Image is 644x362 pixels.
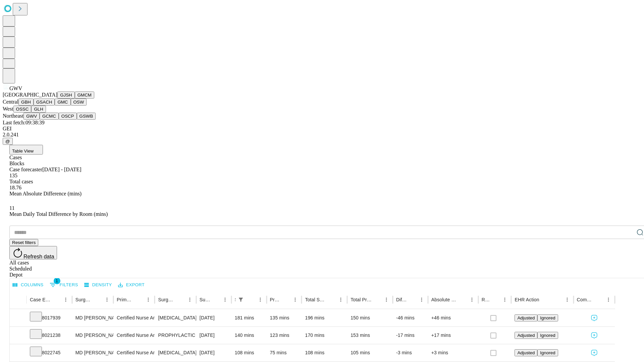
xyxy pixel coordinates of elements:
[75,309,110,326] div: MD [PERSON_NAME] [PERSON_NAME] Md
[540,333,555,338] span: Ignored
[200,327,228,344] div: [DATE]
[13,312,23,324] button: Expand
[31,106,46,113] button: GLH
[372,295,382,304] button: Sort
[336,295,345,304] button: Menu
[30,297,51,302] div: Case Epic Id
[200,344,228,361] div: [DATE]
[515,332,537,339] button: Adjusted
[30,327,69,344] div: 8021238
[117,297,133,302] div: Primary Service
[396,297,407,302] div: Difference
[537,349,558,356] button: Ignored
[9,211,108,217] span: Mean Daily Total Difference by Room (mins)
[537,332,558,339] button: Ignored
[236,295,246,304] div: 1 active filter
[290,295,300,304] button: Menu
[55,99,70,106] button: GMC
[396,344,425,361] div: -3 mins
[158,297,175,302] div: Surgery Name
[9,185,21,190] span: 18.76
[54,278,60,284] span: 1
[117,344,151,361] div: Certified Nurse Anesthetist
[562,295,572,304] button: Menu
[517,350,535,355] span: Adjusted
[12,148,34,154] span: Table View
[102,295,112,304] button: Menu
[396,327,425,344] div: -17 mins
[351,297,372,302] div: Total Predicted Duration
[9,191,82,196] span: Mean Absolute Difference (mins)
[52,295,61,304] button: Sort
[236,295,246,304] button: Show filters
[71,99,87,106] button: OSW
[577,297,594,302] div: Comments
[211,295,220,304] button: Sort
[431,327,475,344] div: +17 mins
[13,330,23,342] button: Expand
[9,173,17,178] span: 135
[11,280,45,290] button: Select columns
[540,350,555,355] span: Ignored
[235,327,263,344] div: 140 mins
[75,327,110,344] div: MD [PERSON_NAME] [PERSON_NAME] Md
[158,309,193,326] div: [MEDICAL_DATA] RADIAL HEAD
[83,280,114,290] button: Density
[351,327,389,344] div: 153 mins
[305,344,344,361] div: 108 mins
[185,295,195,304] button: Menu
[9,167,42,172] span: Case forecaster
[305,297,326,302] div: Total Scheduled Duration
[235,344,263,361] div: 108 mins
[117,309,151,326] div: Certified Nurse Anesthetist
[61,295,70,304] button: Menu
[382,295,391,304] button: Menu
[431,297,457,302] div: Absolute Difference
[57,92,75,99] button: GJSH
[351,309,389,326] div: 150 mins
[327,295,336,304] button: Sort
[116,280,146,290] button: Export
[9,205,14,211] span: 11
[235,297,235,302] div: Scheduled In Room Duration
[158,344,193,361] div: [MEDICAL_DATA] LEG,KNEE, ANKLE DEEP
[220,295,230,304] button: Menu
[491,295,500,304] button: Sort
[42,167,81,172] span: [DATE] - [DATE]
[467,295,477,304] button: Menu
[23,113,40,120] button: GWV
[431,344,475,361] div: +3 mins
[200,297,210,302] div: Surgery Date
[77,113,96,120] button: GSWB
[482,297,490,302] div: Resolved in EHR
[75,92,94,99] button: GMCM
[305,327,344,344] div: 170 mins
[517,333,535,338] span: Adjusted
[246,295,256,304] button: Sort
[3,92,57,98] span: [GEOGRAPHIC_DATA]
[417,295,426,304] button: Menu
[93,295,102,304] button: Sort
[515,297,539,302] div: EHR Action
[3,138,13,145] button: @
[517,315,535,320] span: Adjusted
[256,295,265,304] button: Menu
[40,113,59,120] button: GCMC
[18,99,34,106] button: GBH
[431,309,475,326] div: +46 mins
[48,280,80,290] button: Show filters
[75,297,92,302] div: Surgeon Name
[3,132,641,138] div: 2.0.241
[117,327,151,344] div: Certified Nurse Anesthetist
[515,314,537,321] button: Adjusted
[3,106,13,112] span: West
[9,179,33,184] span: Total cases
[5,139,10,144] span: @
[537,314,558,321] button: Ignored
[13,106,32,113] button: OSSC
[9,145,43,155] button: Table View
[3,120,45,125] span: Last fetch: 09:38:39
[396,309,425,326] div: -46 mins
[270,344,299,361] div: 75 mins
[30,344,69,361] div: 8022745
